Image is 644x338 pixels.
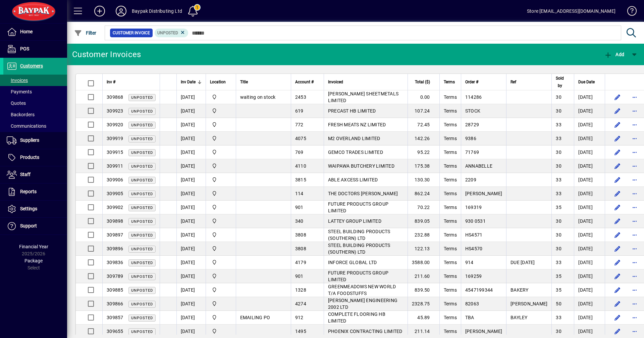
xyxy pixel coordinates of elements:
[629,271,640,282] button: More options
[110,5,132,17] button: Profile
[131,316,153,320] span: Unposted
[556,315,561,320] span: 33
[556,218,561,224] span: 30
[444,78,455,86] span: Terms
[444,163,457,169] span: Terms
[107,260,123,265] span: 309836
[210,204,232,211] span: Baypak - Onekawa
[328,260,377,265] span: INFORCE GLOBAL LTD
[556,260,561,265] span: 33
[210,176,232,183] span: Baypak - Onekawa
[295,246,306,251] span: 3808
[72,27,98,39] button: Filter
[556,177,561,182] span: 33
[328,218,381,224] span: LATTEY GROUP LIMITED
[176,214,206,228] td: [DATE]
[629,216,640,226] button: More options
[408,118,439,132] td: 72.45
[131,192,153,196] span: Unposted
[465,273,482,279] span: 169259
[295,273,304,279] span: 901
[612,92,623,102] button: Edit
[574,90,605,104] td: [DATE]
[131,261,153,265] span: Unposted
[444,273,457,279] span: Terms
[295,177,306,182] span: 3815
[295,136,306,141] span: 4075
[612,161,623,171] button: Edit
[107,150,123,155] span: 309915
[3,41,67,57] a: POS
[574,214,605,228] td: [DATE]
[20,189,37,194] span: Reports
[629,298,640,309] button: More options
[556,191,561,196] span: 33
[444,136,457,141] span: Terms
[629,326,640,337] button: More options
[574,242,605,256] td: [DATE]
[465,218,486,224] span: 930 0531
[176,201,206,214] td: [DATE]
[612,147,623,158] button: Edit
[629,147,640,158] button: More options
[629,188,640,199] button: More options
[295,218,304,224] span: 340
[629,285,640,295] button: More options
[408,173,439,187] td: 130.30
[295,150,304,155] span: 769
[444,150,457,155] span: Terms
[328,191,398,196] span: THE DOCTORS [PERSON_NAME]
[465,177,476,182] span: 2209
[131,109,153,114] span: Unposted
[612,326,623,337] button: Edit
[574,173,605,187] td: [DATE]
[574,311,605,325] td: [DATE]
[3,97,67,109] a: Quotes
[444,301,457,306] span: Terms
[574,297,605,311] td: [DATE]
[444,315,457,320] span: Terms
[328,136,380,141] span: M2 OVERLAND LIMITED
[574,159,605,173] td: [DATE]
[131,95,153,100] span: Unposted
[465,78,502,86] div: Order #
[629,105,640,116] button: More options
[107,78,156,86] div: Inv #
[604,52,624,57] span: Add
[113,30,150,36] span: Customer Invoice
[107,315,123,320] span: 309857
[578,78,595,86] span: Due Date
[210,121,232,128] span: Baypak - Onekawa
[511,315,528,320] span: BAYLEY
[556,108,561,114] span: 30
[527,6,615,16] div: Store [EMAIL_ADDRESS][DOMAIN_NAME]
[3,120,67,132] a: Communications
[131,233,153,238] span: Unposted
[240,78,287,86] div: Title
[465,122,479,127] span: 28729
[3,166,67,183] a: Staff
[444,122,457,127] span: Terms
[412,78,436,86] div: Total ($)
[408,104,439,118] td: 107.24
[3,24,67,40] a: Home
[107,191,123,196] span: 309905
[7,78,28,83] span: Invoices
[176,311,206,325] td: [DATE]
[131,137,153,141] span: Unposted
[210,217,232,225] span: Baypak - Onekawa
[465,163,492,169] span: ANNABELLE
[210,162,232,170] span: Baypak - Onekawa
[444,218,457,224] span: Terms
[444,177,457,182] span: Terms
[612,229,623,240] button: Edit
[328,270,388,282] span: FUTURE PRODUCTS GROUP LIMITED
[89,5,110,17] button: Add
[107,218,123,224] span: 309898
[408,269,439,283] td: 211.60
[556,232,561,238] span: 30
[612,133,623,144] button: Edit
[465,246,483,251] span: HS4570
[328,284,396,296] span: GREENMEADOWS NEW WORLD T/A FOODSTUFFS
[328,177,378,182] span: ABLE AXCESS LIMITED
